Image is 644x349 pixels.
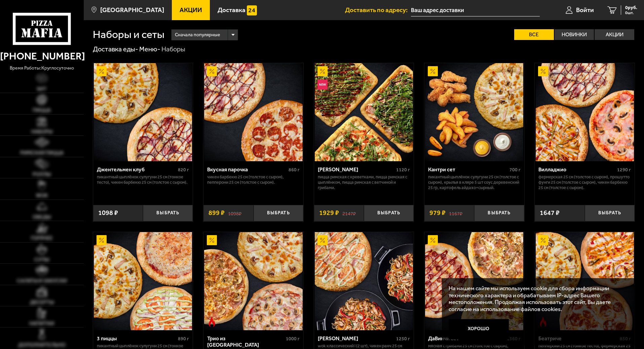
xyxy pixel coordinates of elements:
label: Все [514,29,554,40]
button: Выбрать [585,205,635,221]
span: Обеды [33,214,51,220]
div: Трио из [GEOGRAPHIC_DATA] [207,335,284,348]
div: 3 пиццы [97,335,177,342]
img: 15daf4d41897b9f0e9f617042186c801.svg [247,5,257,15]
button: Выбрать [254,205,303,221]
a: АкционныйВилла Капри [314,232,414,330]
img: 3 пиццы [94,232,192,330]
img: Мама Миа [315,63,413,161]
span: 890 г [178,336,189,342]
p: Чикен Барбекю 25 см (толстое с сыром), Пепперони 25 см (толстое с сыром). [207,174,300,185]
span: Наборы [31,129,52,134]
span: Салаты и закуски [17,278,67,283]
div: Наборы [161,45,185,54]
a: АкционныйДжентельмен клуб [93,63,193,161]
span: Сначала популярные [175,29,220,41]
img: Акционный [317,66,328,76]
div: Джентельмен клуб [97,166,177,173]
s: 1167 ₽ [449,210,462,216]
p: Фермерская 25 см (толстое с сыром), Прошутто Фунги 25 см (толстое с сыром), Чикен Барбекю 25 см (... [538,174,631,190]
label: Новинки [555,29,594,40]
img: Вилла Капри [315,232,413,330]
span: Роллы [33,172,51,177]
img: Акционный [97,66,107,76]
span: WOK [36,193,48,198]
img: Беатриче [536,232,634,330]
span: 1120 г [396,167,410,173]
img: Акционный [428,235,438,245]
span: Горячее [31,235,53,241]
span: Доставить по адресу: [345,7,411,13]
img: Вилладжио [536,63,634,161]
img: Акционный [97,235,107,245]
span: 1000 г [286,336,300,342]
img: Акционный [538,235,548,245]
span: Войти [576,7,594,13]
span: 0 шт. [625,11,637,15]
img: Джентельмен клуб [94,63,192,161]
s: 1098 ₽ [228,210,241,216]
span: 1647 ₽ [540,210,560,216]
span: 700 г [509,167,521,173]
a: АкционныйВилладжио [535,63,635,161]
p: Пикантный цыплёнок сулугуни 25 см (толстое с сыром), крылья в кляре 5 шт соус деревенский 25 гр, ... [428,174,521,190]
span: 899 ₽ [209,210,225,216]
div: Вкусная парочка [207,166,287,173]
span: Акции [180,7,202,13]
span: 1290 г [617,167,631,173]
button: Выбрать [364,205,414,221]
span: 979 ₽ [429,210,446,216]
a: АкционныйОстрое блюдоТрио из Рио [203,232,303,330]
button: Хорошо [449,319,509,339]
img: Акционный [428,66,438,76]
a: АкционныйДаВинчи сет [424,232,524,330]
a: АкционныйКантри сет [424,63,524,161]
a: Доставка еды- [93,45,138,53]
img: Вкусная парочка [204,63,302,161]
span: 0 руб. [625,5,637,10]
div: [PERSON_NAME] [318,166,395,173]
img: Акционный [207,66,217,76]
a: АкционныйНовинкаМама Миа [314,63,414,161]
button: Выбрать [474,205,524,221]
a: АкционныйОстрое блюдоБеатриче [535,232,635,330]
button: Выбрать [143,205,193,221]
span: 860 г [289,167,300,173]
img: Острое блюдо [207,317,217,327]
span: 820 г [178,167,189,173]
span: Хит [37,86,47,92]
span: Десерты [30,300,54,305]
p: На нашем сайте мы используем cookie для сбора информации технического характера и обрабатываем IP... [449,285,624,313]
span: 1250 г [396,336,410,342]
img: Акционный [538,66,548,76]
img: Акционный [207,235,217,245]
div: ДаВинчи сет [428,335,505,342]
span: Римская пицца [20,150,64,156]
a: Акционный3 пиццы [93,232,193,330]
span: Супы [34,257,49,262]
p: Пикантный цыплёнок сулугуни 25 см (тонкое тесто), Чикен Барбекю 25 см (толстое с сыром). [97,174,189,185]
img: Новинка [317,80,328,90]
a: АкционныйВкусная парочка [203,63,303,161]
h1: Наборы и сеты [93,29,164,40]
span: Доставка [218,7,245,13]
img: Кантри сет [425,63,523,161]
img: Трио из Рио [204,232,302,330]
span: 1929 ₽ [319,210,339,216]
img: ДаВинчи сет [425,232,523,330]
label: Акции [595,29,634,40]
img: Акционный [317,235,328,245]
span: Пицца [33,107,51,113]
span: 1098 ₽ [98,210,118,216]
span: Напитки [29,321,54,326]
div: Кантри сет [428,166,508,173]
input: Ваш адрес доставки [411,4,540,16]
span: [GEOGRAPHIC_DATA] [100,7,164,13]
a: Меню- [139,45,160,53]
div: Вилладжио [538,166,615,173]
s: 2147 ₽ [342,210,356,216]
p: Пицца Римская с креветками, Пицца Римская с цыплёнком, Пицца Римская с ветчиной и грибами. [318,174,410,190]
div: [PERSON_NAME] [318,335,395,342]
span: Дополнительно [18,342,66,348]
